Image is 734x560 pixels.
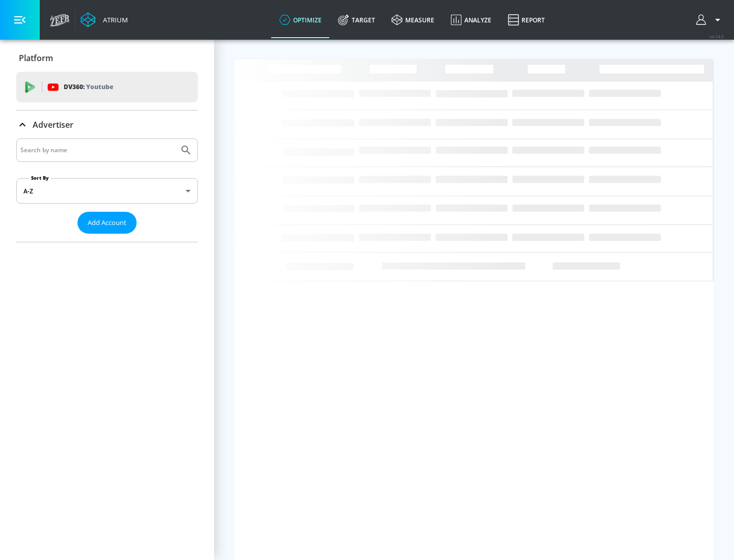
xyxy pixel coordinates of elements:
[16,138,198,242] div: Advertiser
[442,2,500,38] a: Analyze
[710,34,724,39] span: v 4.24.0
[86,81,113,92] p: Youtube
[383,2,442,38] a: measure
[88,217,126,229] span: Add Account
[19,52,53,64] p: Platform
[16,72,198,102] div: DV360: Youtube
[16,44,198,72] div: Platform
[77,212,137,234] button: Add Account
[330,2,383,38] a: Target
[20,144,175,157] input: Search by name
[500,2,553,38] a: Report
[99,15,128,24] div: Atrium
[64,81,113,93] p: DV360:
[29,175,51,181] label: Sort By
[33,119,73,130] p: Advertiser
[271,2,330,38] a: optimize
[16,234,198,242] nav: list of Advertiser
[16,178,198,204] div: A-Z
[81,12,128,27] a: Atrium
[16,110,198,139] div: Advertiser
